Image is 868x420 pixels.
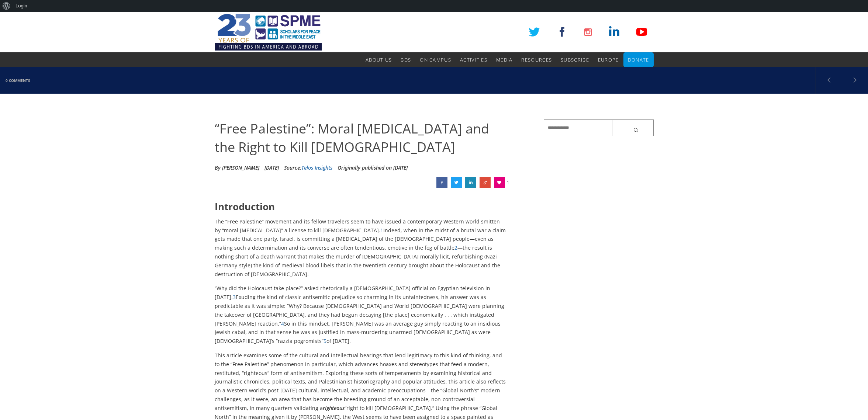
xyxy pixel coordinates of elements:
[465,177,476,188] a: “Free Palestine”: Moral Exhibitionism and the Right to Kill Jews
[284,162,332,173] div: Source:
[561,56,589,63] span: Subscribe
[264,162,279,173] li: [DATE]
[460,56,487,63] span: Activities
[521,52,552,67] a: Resources
[366,52,392,67] a: About Us
[301,164,332,171] a: Telos Insights
[451,177,462,188] a: “Free Palestine”: Moral Exhibitionism and the Right to Kill Jews
[598,56,619,63] span: Europe
[436,177,447,188] a: “Free Palestine”: Moral Exhibitionism and the Right to Kill Jews
[338,162,408,173] li: Originally published on [DATE]
[507,177,509,188] span: 1
[401,56,411,63] span: BDS
[215,284,507,346] p: “Why did the Holocaust take place?” asked rhetorically a [DEMOGRAPHIC_DATA] official on Egyptian ...
[215,200,275,213] strong: Introduction
[521,56,552,63] span: Resources
[215,12,322,52] img: SPME
[496,56,513,63] span: Media
[496,52,513,67] a: Media
[420,56,451,63] span: On Campus
[366,56,392,63] span: About Us
[215,162,259,173] li: By [PERSON_NAME]
[628,52,649,67] a: Donate
[324,337,326,344] a: 5
[460,52,487,67] a: Activities
[454,244,457,251] a: 2
[401,52,411,67] a: BDS
[323,405,345,412] em: righteous
[380,227,383,234] a: 1
[628,56,649,63] span: Donate
[598,52,619,67] a: Europe
[561,52,589,67] a: Subscribe
[480,177,491,188] a: “Free Palestine”: Moral Exhibitionism and the Right to Kill Jews
[215,119,489,156] span: “Free Palestine”: Moral [MEDICAL_DATA] and the Right to Kill [DEMOGRAPHIC_DATA]
[233,294,236,301] a: 3
[420,52,451,67] a: On Campus
[281,320,284,327] a: 4
[215,217,507,279] p: The “Free Palestine” movement and its fellow travelers seem to have issued a contemporary Western...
